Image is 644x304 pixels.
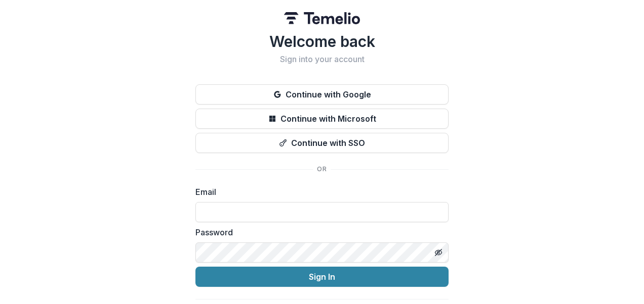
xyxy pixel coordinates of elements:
button: Sign In [195,267,449,287]
img: Temelio [284,12,360,24]
label: Password [195,226,442,238]
button: Continue with SSO [195,133,449,153]
label: Email [195,186,442,198]
button: Continue with Microsoft [195,109,449,129]
button: Toggle password visibility [430,244,447,261]
button: Continue with Google [195,84,449,105]
h1: Welcome back [195,32,449,50]
h2: Sign into your account [195,55,449,64]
